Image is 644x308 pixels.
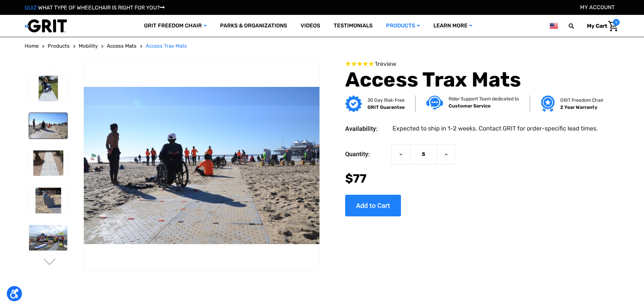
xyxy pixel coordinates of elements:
a: Access Mats [107,42,137,50]
strong: 2 Year Warranty [560,104,597,110]
p: 30 Day Risk-Free [367,97,405,104]
button: Go to slide 6 of 6 [43,64,57,72]
input: Search [572,19,582,33]
span: review [378,60,396,68]
a: Products [379,15,427,37]
a: Videos [294,15,327,37]
span: Rated 5.0 out of 5 stars 1 reviews [345,61,601,68]
span: $77 [345,171,366,186]
img: GRIT Guarantee [345,95,362,112]
a: Parks & Organizations [213,15,294,37]
span: 0 [613,19,620,26]
dd: Expected to ship in 1-2 weeks. Contact GRIT for order-specific lead times. [392,124,598,133]
span: Home [25,43,39,49]
img: Access Trax Mats [29,188,67,213]
img: Customer service [426,96,443,110]
span: Access Trax Mats [146,43,187,49]
strong: GRIT Guarantee [367,104,405,110]
img: us.png [550,22,558,30]
img: Access Trax Mats [29,225,67,251]
label: Quantity: [345,144,388,164]
strong: Customer Service [449,103,491,109]
img: GRIT All-Terrain Wheelchair and Mobility Equipment [25,19,67,33]
a: Products [48,42,70,50]
span: 1 reviews [375,60,396,68]
iframe: Tidio Chat [609,264,641,296]
a: Learn More [427,15,479,37]
img: Grit freedom [541,95,555,112]
a: Access Trax Mats [146,42,187,50]
a: Home [25,42,39,50]
input: Add to Cart [345,195,401,216]
h1: Access Trax Mats [345,68,601,92]
span: My Cart [587,23,607,29]
a: Cart with 0 items [582,19,620,33]
button: Go to slide 2 of 6 [43,258,57,266]
a: Testimonials [327,15,379,37]
img: Cart [608,21,618,31]
img: Access Trax Mats [29,76,67,101]
a: Account [580,4,615,10]
dt: Availability: [345,124,388,133]
p: Rider Support Team dedicated to [449,95,519,102]
span: Mobility [79,43,98,49]
img: Access Trax Mats [29,150,67,176]
img: Access Trax Mats [29,113,67,139]
nav: Breadcrumb [25,42,620,50]
span: Access Mats [107,43,137,49]
a: QUIZ:WHAT TYPE OF WHEELCHAIR IS RIGHT FOR YOU? [25,4,165,11]
span: Products [48,43,70,49]
img: Access Trax Mats [84,87,319,244]
span: QUIZ: [25,4,38,11]
p: GRIT Freedom Chair [560,97,603,104]
a: Mobility [79,42,98,50]
a: GRIT Freedom Chair [137,15,213,37]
